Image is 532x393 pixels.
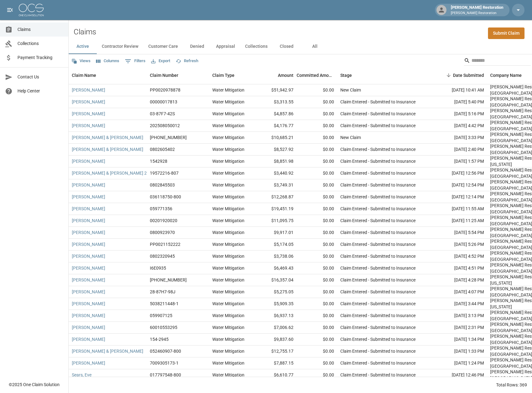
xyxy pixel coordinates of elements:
a: [PERSON_NAME] [72,265,105,271]
div: Water Mitigation [212,229,244,236]
div: 154-2945 [150,336,169,342]
div: Claim Entered - Submitted to Insurance [340,146,416,152]
span: Contact Us [17,74,63,80]
a: [PERSON_NAME] & [PERSON_NAME] [72,348,143,354]
div: New Claim [340,134,361,141]
div: $3,738.06 [256,251,297,262]
div: Claim Entered - Submitted to Insurance [340,324,416,331]
div: 059771356 [150,206,172,212]
div: $0.00 [297,96,337,108]
a: [PERSON_NAME] & [PERSON_NAME] [72,146,143,152]
div: Claim Entered - Submitted to Insurance [340,99,416,105]
div: [DATE] 11:25 AM [431,215,487,227]
div: 00000017813 [150,99,177,105]
a: [PERSON_NAME] [72,277,105,283]
p: [PERSON_NAME] Restoration [451,11,503,16]
div: [DATE] 3:33 PM [431,132,487,144]
div: Claim Entered - Submitted to Insurance [340,217,416,224]
div: $12,755.17 [256,346,297,357]
button: Refresh [174,56,200,66]
a: [PERSON_NAME] [72,206,105,212]
div: $0.00 [297,298,337,310]
div: Water Mitigation [212,146,244,152]
div: Committed Amount [297,67,337,84]
div: dynamic tabs [69,39,532,54]
div: $16,357.04 [256,274,297,286]
div: Claim Entered - Submitted to Insurance [340,111,416,117]
div: [PERSON_NAME] Restoration [448,4,506,16]
div: Water Mitigation [212,360,244,366]
div: 052460907-800 [150,348,181,354]
div: $0.00 [297,274,337,286]
div: Claim Entered - Submitted to Insurance [340,360,416,366]
div: Water Mitigation [212,241,244,247]
div: Water Mitigation [212,158,244,164]
div: Amount [278,67,293,84]
div: Claim Entered - Submitted to Insurance [340,336,416,342]
a: [PERSON_NAME] [72,360,105,366]
div: [DATE] 12:54 PM [431,179,487,191]
a: Sears, Eve [72,372,91,378]
div: New Claim [340,87,361,93]
span: Claims [17,26,63,33]
div: Water Mitigation [212,348,244,354]
div: 0802845503 [150,182,175,188]
div: $10,685.21 [256,132,297,144]
div: 03-87F7-42S [150,111,175,117]
a: [PERSON_NAME] [72,99,105,105]
div: [DATE] 4:51 PM [431,262,487,274]
div: $0.00 [297,227,337,239]
button: Customer Care [143,39,183,54]
div: Claim Type [212,67,234,84]
div: Water Mitigation [212,111,244,117]
div: [DATE] 12:46 PM [431,369,487,381]
div: [DATE] 4:28 PM [431,274,487,286]
div: [DATE] 10:41 AM [431,84,487,96]
a: [PERSON_NAME] [72,217,105,224]
div: Claim Entered - Submitted to Insurance [340,265,416,271]
div: Claim Entered - Submitted to Insurance [340,301,416,307]
div: 1542928 [150,158,167,164]
button: Export [150,56,172,66]
a: [PERSON_NAME] [72,289,105,295]
div: Company Name [490,67,522,84]
div: $19,451.19 [256,203,297,215]
div: Date Submitted [431,67,487,84]
div: $9,917.01 [256,227,297,239]
div: $0.00 [297,108,337,120]
div: $0.00 [297,334,337,346]
div: Water Mitigation [212,122,244,129]
button: Contractor Review [97,39,143,54]
div: Water Mitigation [212,206,244,212]
div: $0.00 [297,167,337,179]
div: Claim Entered - Submitted to Insurance [340,229,416,236]
div: Water Mitigation [212,217,244,224]
div: $0.00 [297,120,337,132]
div: Stage [340,67,352,84]
a: [PERSON_NAME] [72,301,105,307]
div: Water Mitigation [212,336,244,342]
div: 28-87H7-98J [150,289,175,295]
div: $0.00 [297,144,337,156]
button: Denied [183,39,211,54]
div: [DATE] 5:54 PM [431,227,487,239]
div: Water Mitigation [212,312,244,319]
div: Water Mitigation [212,324,244,331]
div: Claim Entered - Submitted to Insurance [340,194,416,200]
div: $6,610.77 [256,369,297,381]
a: [PERSON_NAME] [72,122,105,129]
button: Show filters [123,56,147,66]
div: [DATE] 4:52 PM [431,251,487,262]
div: Claim Entered - Submitted to Insurance [340,348,416,354]
button: Closed [273,39,301,54]
div: Claim Entered - Submitted to Insurance [340,182,416,188]
div: Claim Entered - Submitted to Insurance [340,253,416,259]
div: $7,887.15 [256,357,297,369]
div: $3,440.92 [256,167,297,179]
div: PP0020978878 [150,87,180,93]
div: Stage [337,67,431,84]
div: Water Mitigation [212,289,244,295]
div: $4,857.86 [256,108,297,120]
div: $0.00 [297,191,337,203]
div: [DATE] 3:13 PM [431,310,487,322]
